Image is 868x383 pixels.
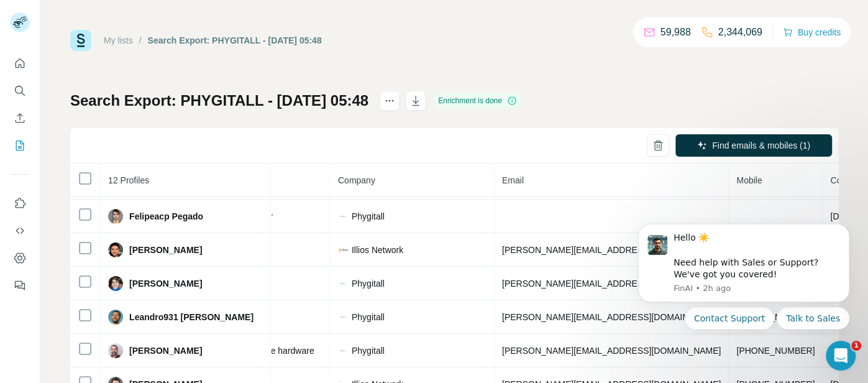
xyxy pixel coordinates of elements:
[129,311,254,323] span: Leandro931 [PERSON_NAME]
[10,107,30,129] button: Enrich CSV
[736,346,815,356] span: [PHONE_NUMBER]
[675,134,832,157] button: Find emails & mobiles (1)
[108,310,123,325] img: Avatar
[851,341,861,351] span: 1
[352,244,403,256] span: Illios Network
[338,245,348,255] img: company-logo
[712,139,810,152] span: Find emails & mobiles (1)
[338,312,348,322] img: company-logo
[502,245,721,255] span: [PERSON_NAME][EMAIL_ADDRESS][DOMAIN_NAME]
[108,175,149,185] span: 12 Profiles
[139,34,142,47] li: /
[10,247,30,269] button: Dashboard
[736,175,762,185] span: Mobile
[104,35,133,45] a: My lists
[352,311,385,323] span: Phygitall
[70,30,91,51] img: Surfe Logo
[502,312,721,322] span: [PERSON_NAME][EMAIL_ADDRESS][DOMAIN_NAME]
[10,192,30,215] button: Use Surfe on LinkedIn
[380,91,400,111] button: actions
[502,279,721,288] span: [PERSON_NAME][EMAIL_ADDRESS][DOMAIN_NAME]
[129,344,202,357] span: [PERSON_NAME]
[129,210,203,223] span: Felipeacp Pegado
[10,219,30,242] button: Use Surfe API
[352,277,385,290] span: Phygitall
[502,346,721,356] span: [PERSON_NAME][EMAIL_ADDRESS][DOMAIN_NAME]
[718,25,762,40] p: 2,344,069
[174,346,314,356] span: Gerente de engenharia de hardware
[502,175,524,185] span: Email
[434,93,521,108] div: Enrichment is done
[10,134,30,157] button: My lists
[70,91,368,111] h1: Search Export: PHYGITALL - [DATE] 05:48
[129,277,202,290] span: [PERSON_NAME]
[108,209,123,224] img: Avatar
[660,25,691,40] p: 59,988
[338,211,348,221] img: company-logo
[352,210,385,223] span: Phygitall
[338,175,375,185] span: Company
[108,276,123,291] img: Avatar
[352,344,385,357] span: Phygitall
[10,52,30,75] button: Quick start
[148,34,322,47] div: Search Export: PHYGITALL - [DATE] 05:48
[108,343,123,358] img: Avatar
[10,80,30,102] button: Search
[783,24,841,41] button: Buy credits
[338,279,348,288] img: company-logo
[108,242,123,257] img: Avatar
[10,274,30,297] button: Feedback
[338,346,348,356] img: company-logo
[826,341,856,371] iframe: Intercom live chat
[619,214,868,337] iframe: Intercom notifications message
[129,244,202,256] span: [PERSON_NAME]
